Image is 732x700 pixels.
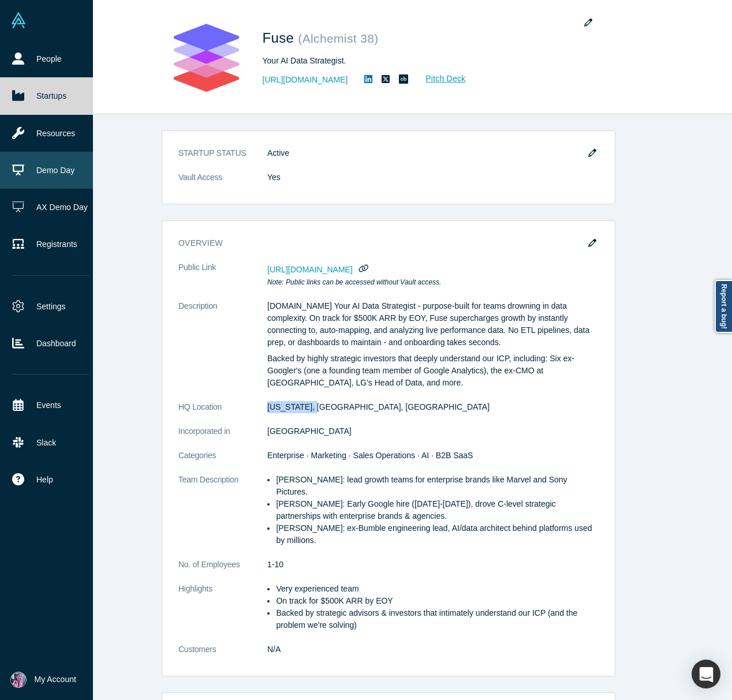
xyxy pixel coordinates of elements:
[178,643,267,668] dt: Customers
[178,559,267,583] dt: No. of Employees
[10,12,27,28] img: Alchemist Vault Logo
[276,583,599,595] li: Very experienced team
[178,450,267,474] dt: Categories
[178,425,267,450] dt: Incorporated in
[263,55,586,67] div: Your AI Data Strategist.
[10,672,27,688] img: Alex Miguel's Account
[276,522,599,546] li: [PERSON_NAME]: ex-Bumble engineering lead, AI/data architect behind platforms used by millions.
[178,261,216,274] span: Public Link
[267,278,441,286] em: Note: Public links can be accessed without Vault access.
[36,474,53,486] span: Help
[276,474,599,498] li: [PERSON_NAME]: lead growth teams for enterprise brands like Marvel and Sony Pictures.
[166,17,247,98] img: Fuse's Logo
[35,673,76,686] span: My Account
[715,280,732,333] a: Report a bug!
[263,30,298,46] span: Fuse
[276,607,599,631] li: Backed by strategic advisors & investors that intimately understand our ICP (and the problem we'r...
[298,32,378,45] small: ( Alchemist 38 )
[267,425,599,437] dd: [GEOGRAPHIC_DATA]
[10,672,76,688] button: My Account
[267,171,599,184] dd: Yes
[267,451,473,460] span: Enterprise · Marketing · Sales Operations · AI · B2B SaaS
[263,74,348,86] a: [URL][DOMAIN_NAME]
[267,559,599,571] dd: 1-10
[178,583,267,643] dt: Highlights
[267,643,599,656] dd: N/A
[178,147,267,171] dt: STARTUP STATUS
[413,72,466,85] a: Pitch Deck
[267,147,599,159] dd: Active
[267,265,353,274] span: [URL][DOMAIN_NAME]
[267,300,599,349] p: [DOMAIN_NAME] Your AI Data Strategist - purpose-built for teams drowning in data complexity. On t...
[178,171,267,196] dt: Vault Access
[178,300,267,401] dt: Description
[178,237,582,249] h3: overview
[178,401,267,425] dt: HQ Location
[276,595,599,607] li: On track for $500K ARR by EOY
[267,353,599,389] p: Backed by highly strategic investors that deeply understand our ICP, including: Six ex-Googler's ...
[267,401,599,413] dd: [US_STATE], [GEOGRAPHIC_DATA], [GEOGRAPHIC_DATA]
[178,474,267,559] dt: Team Description
[276,498,599,522] li: [PERSON_NAME]: Early Google hire ([DATE]-[DATE]), drove C-level strategic partnerships with enter...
